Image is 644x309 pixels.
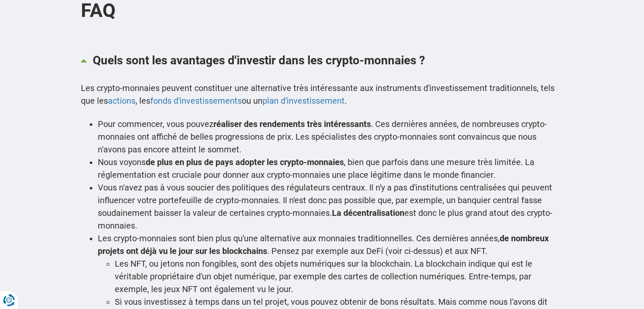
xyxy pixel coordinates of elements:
[213,119,371,129] b: réaliser des rendements très intéressants
[332,208,404,218] b: La décentralisation
[98,232,564,257] li: Les crypto-monnaies sont bien plus qu'une alternative aux monnaies traditionnelles. Ces dernières...
[98,181,564,232] li: Vous n'avez pas à vous soucier des politiques des régulateurs centraux. Il n'y a pas d'institutio...
[263,96,345,106] a: plan d'investissement
[98,156,564,181] li: Nous voyons , bien que parfois dans une mesure très limitée. La réglementation est cruciale pour ...
[98,233,549,256] b: de nombreux projets ont déjà vu le jour sur les blockchains
[108,96,135,106] a: actions
[81,82,564,107] p: Les crypto-monnaies peuvent constituer une alternative très intéressante aux instruments d'invest...
[146,157,344,167] b: de plus en plus de pays adopter les crypto-monnaies
[81,45,564,75] a: Quels sont les avantages d'investir dans les crypto-monnaies ?
[150,96,242,106] a: fonds d'investissements
[115,257,564,295] li: Les NFT, ou jetons non fongibles, sont des objets numériques sur la blockchain. La blockchain ind...
[98,118,564,156] li: Pour commencer, vous pouvez . Ces dernières années, de nombreuses crypto-monnaies ont affiché de ...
